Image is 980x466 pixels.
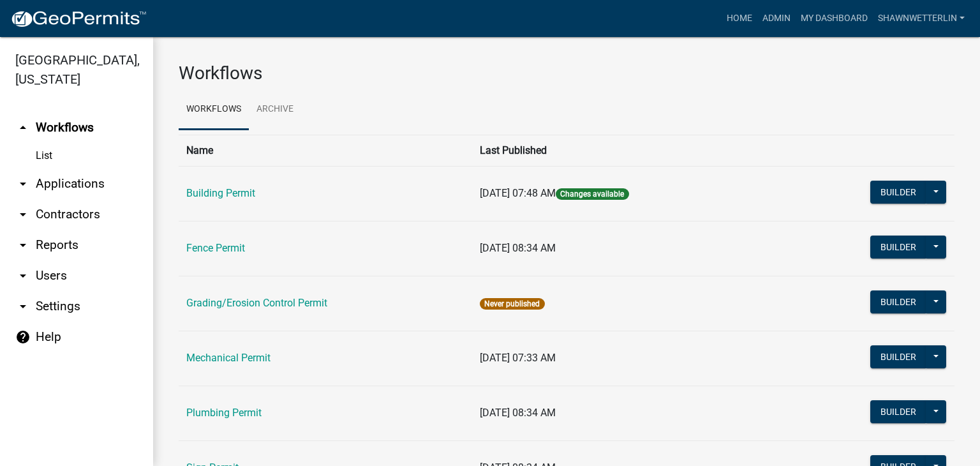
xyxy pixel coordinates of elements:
[186,352,271,364] a: Mechanical Permit
[186,242,245,254] a: Fence Permit
[15,207,31,222] i: arrow_drop_down
[186,297,327,309] a: Grading/Erosion Control Permit
[722,6,757,31] a: Home
[15,237,31,253] i: arrow_drop_down
[480,298,544,310] span: Never published
[15,268,31,283] i: arrow_drop_down
[556,188,628,200] span: Changes available
[870,181,926,204] button: Builder
[15,329,31,345] i: help
[15,176,31,192] i: arrow_drop_down
[870,345,926,368] button: Builder
[179,63,954,84] h3: Workflows
[480,407,556,419] span: [DATE] 08:34 AM
[870,400,926,423] button: Builder
[179,135,472,166] th: Name
[472,135,780,166] th: Last Published
[480,242,556,254] span: [DATE] 08:34 AM
[249,89,301,130] a: Archive
[870,290,926,313] button: Builder
[15,299,31,314] i: arrow_drop_down
[179,89,249,130] a: Workflows
[186,187,255,199] a: Building Permit
[873,6,970,31] a: ShawnWetterlin
[15,120,31,135] i: arrow_drop_up
[870,236,926,259] button: Builder
[796,6,873,31] a: My Dashboard
[186,407,262,419] a: Plumbing Permit
[480,352,556,364] span: [DATE] 07:33 AM
[480,187,556,199] span: [DATE] 07:48 AM
[757,6,796,31] a: Admin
